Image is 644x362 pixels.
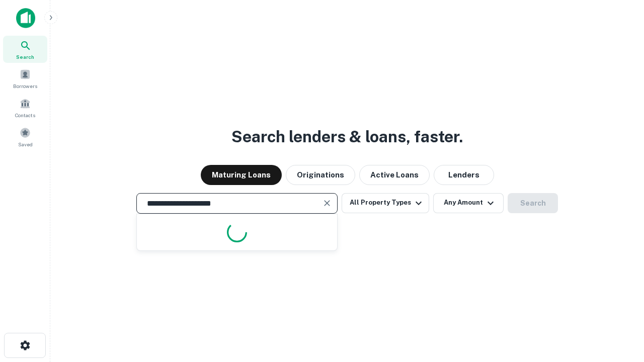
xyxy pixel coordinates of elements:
[16,8,35,28] img: capitalize-icon.png
[433,193,504,213] button: Any Amount
[15,111,35,119] span: Contacts
[286,165,355,185] button: Originations
[16,53,34,61] span: Search
[342,193,429,213] button: All Property Types
[434,165,494,185] button: Lenders
[13,82,37,90] span: Borrowers
[3,123,47,150] a: Saved
[359,165,430,185] button: Active Loans
[201,165,282,185] button: Maturing Loans
[3,65,47,92] a: Borrowers
[18,140,33,148] span: Saved
[3,94,47,121] a: Contacts
[3,36,47,63] a: Search
[594,282,644,330] iframe: Chat Widget
[231,125,463,149] h3: Search lenders & loans, faster.
[320,196,334,210] button: Clear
